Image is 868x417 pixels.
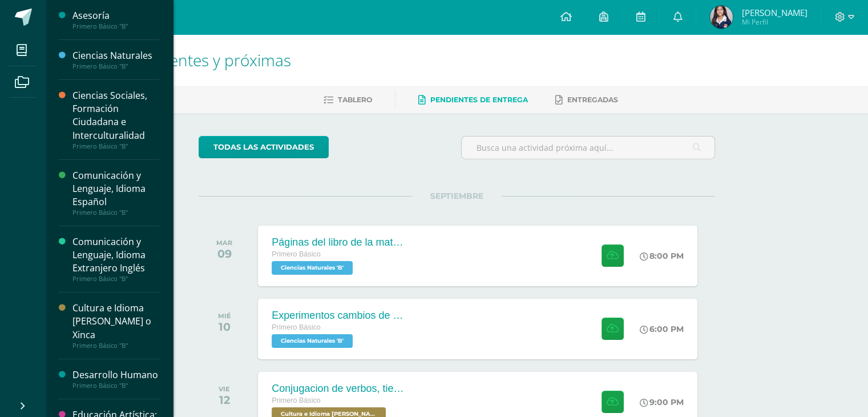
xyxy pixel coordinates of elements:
div: Primero Básico "B" [72,62,159,70]
span: Ciencias Naturales 'B' [272,261,353,275]
div: Asesoría [72,9,159,22]
a: Tablero [324,91,372,109]
a: Pendientes de entrega [418,91,528,109]
a: Comunicación y Lenguaje, Idioma EspañolPrimero Básico "B" [72,169,159,216]
a: AsesoríaPrimero Básico "B" [72,9,159,30]
div: 9:00 PM [640,397,684,407]
div: Desarrollo Humano [72,368,159,382]
a: Desarrollo HumanoPrimero Básico "B" [72,368,159,390]
div: Primero Básico "B" [72,209,159,216]
div: Primero Básico "B" [72,22,159,30]
span: SEPTIEMBRE [412,191,502,201]
a: Entregadas [555,91,618,109]
span: Actividades recientes y próximas [59,49,291,71]
div: VIE [219,385,230,393]
div: Cultura e Idioma [PERSON_NAME] o Xinca [72,302,159,341]
span: Pendientes de entrega [430,95,528,104]
a: Cultura e Idioma [PERSON_NAME] o XincaPrimero Básico "B" [72,302,159,349]
img: 17d7198f9e9916a0a5a90e0f2861442d.png [710,6,733,29]
div: 09 [216,247,232,260]
div: Comunicación y Lenguaje, Idioma Español [72,169,159,209]
span: Tablero [338,95,372,104]
div: Primero Básico "B" [72,275,159,283]
span: Primero Básico [272,250,320,258]
div: 8:00 PM [640,251,684,261]
div: 12 [219,393,230,407]
div: Comunicación y Lenguaje, Idioma Extranjero Inglés [72,235,159,275]
div: Ciencias Sociales, Formación Ciudadana e Interculturalidad [72,89,159,142]
div: Primero Básico "B" [72,142,159,150]
div: Primero Básico "B" [72,342,159,350]
span: Ciencias Naturales 'B' [272,334,353,348]
div: Conjugacion de verbos, tiempo pasado en Kaqchikel [272,383,409,395]
div: MAR [216,239,232,247]
div: 10 [218,320,231,334]
span: Entregadas [567,95,618,104]
span: Primero Básico [272,396,320,404]
div: Experimentos cambios de estado [272,310,409,322]
a: Ciencias NaturalesPrimero Básico "B" [72,49,159,70]
a: Ciencias Sociales, Formación Ciudadana e InterculturalidadPrimero Básico "B" [72,89,159,150]
div: Primero Básico "B" [72,382,159,390]
div: MIÉ [218,312,231,320]
div: Ciencias Naturales [72,49,159,62]
a: todas las Actividades [199,136,329,158]
span: [PERSON_NAME] [741,7,807,18]
div: Páginas del libro de la materia [272,236,409,248]
span: Mi Perfil [741,17,807,27]
a: Comunicación y Lenguaje, Idioma Extranjero InglésPrimero Básico "B" [72,235,159,283]
span: Primero Básico [272,323,320,331]
input: Busca una actividad próxima aquí... [462,137,714,159]
div: 6:00 PM [640,324,684,334]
